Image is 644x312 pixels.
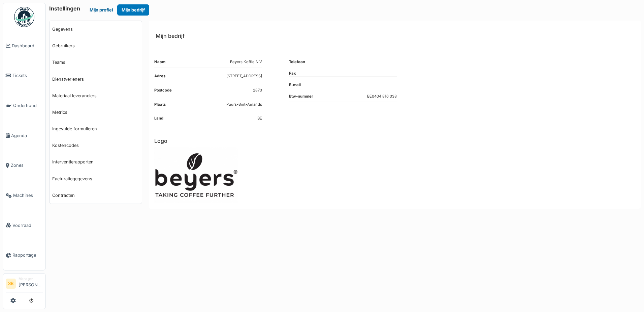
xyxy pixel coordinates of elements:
a: Tickets [3,61,45,91]
button: Mijn bedrijf [117,4,149,16]
dt: Naam [154,59,165,68]
a: Dashboard [3,31,45,61]
a: Interventierapporten [50,154,142,170]
h6: Instellingen [49,5,80,12]
button: Mijn profiel [85,4,117,16]
a: Rapportage [3,240,45,270]
dd: BE0404 816 038 [367,94,397,99]
li: [PERSON_NAME] [19,276,43,291]
dt: Telefoon [289,59,305,65]
dt: Adres [154,73,165,82]
dd: BE [257,115,262,121]
a: Gegevens [50,21,142,37]
h6: Mijn bedrijf [156,33,185,39]
a: Gebruikers [50,37,142,54]
a: Agenda [3,121,45,151]
span: Rapportage [12,252,43,258]
dd: Puurs-Sint-Amands [226,102,262,107]
img: Badge_color-CXgf-gQk.svg [14,7,34,27]
a: Dienstverleners [50,71,142,87]
dd: 2870 [253,87,262,93]
dt: E-mail [289,82,301,88]
a: Kostencodes [50,137,142,154]
span: Agenda [11,132,43,139]
a: Materiaal leveranciers [50,87,142,104]
span: Tickets [12,72,43,79]
dt: Fax [289,71,296,76]
div: Manager [19,276,43,281]
a: Voorraad [3,210,45,240]
dd: [STREET_ADDRESS] [226,73,262,79]
a: Ingevulde formulieren [50,121,142,137]
span: Zones [11,162,43,168]
a: Facturatiegegevens [50,171,142,187]
h6: Logo [154,138,635,144]
dt: Postcode [154,87,172,96]
a: Metrics [50,104,142,121]
a: Zones [3,151,45,181]
span: Dashboard [12,43,43,49]
dt: Btw-nummer [289,94,313,102]
img: mu304xo4th093xj919zo2mec16zr [154,147,238,203]
dt: Plaats [154,102,166,110]
dt: Land [154,115,163,124]
span: Onderhoud [13,102,43,109]
a: Machines [3,180,45,210]
a: Onderhoud [3,90,45,121]
a: SB Manager[PERSON_NAME] [6,276,43,292]
dd: Beyers Koffie N.V [230,59,262,65]
a: Contracten [50,187,142,204]
a: Teams [50,54,142,71]
li: SB [6,279,16,289]
span: Voorraad [12,222,43,229]
span: Machines [13,192,43,199]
